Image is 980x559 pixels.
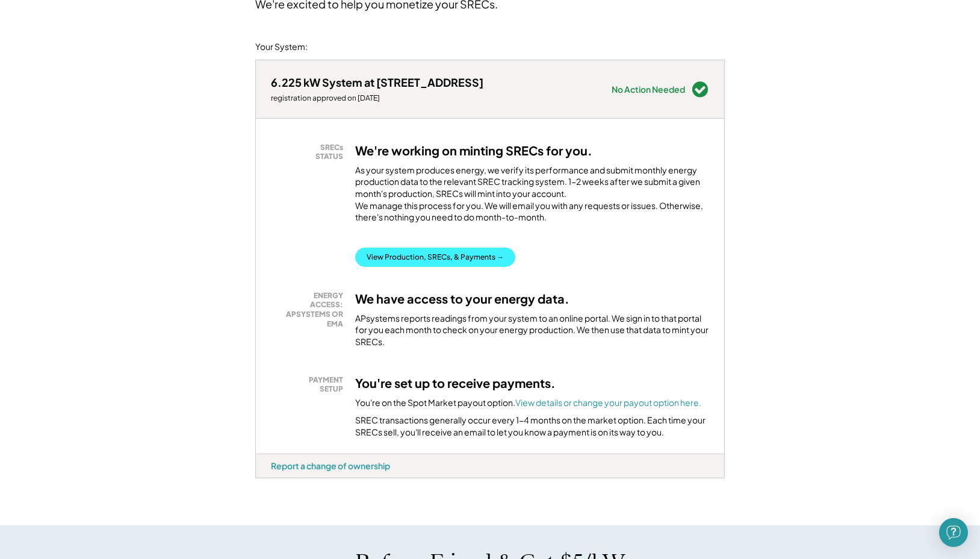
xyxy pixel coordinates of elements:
div: SREC transactions generally occur every 1-4 months on the market option. Each time your SRECs sel... [355,414,709,438]
div: registration approved on [DATE] [271,93,483,103]
a: View details or change your payout option here. [515,397,701,408]
button: View Production, SRECs, & Payments → [355,248,515,267]
div: No Action Needed [612,85,685,93]
h3: We have access to your energy data. [355,291,569,307]
div: You're on the Spot Market payout option. [355,397,701,409]
div: Your System: [255,41,308,53]
h3: You're set up to receive payments. [355,375,556,391]
div: SRECs STATUS [277,143,343,161]
div: PAYMENT SETUP [277,375,343,394]
div: As your system produces energy, we verify its performance and submit monthly energy production da... [355,164,709,230]
div: 6.225 kW System at [STREET_ADDRESS] [271,75,483,89]
div: APsystems reports readings from your system to an online portal. We sign in to that portal for yo... [355,313,709,348]
div: ENERGY ACCESS: APSYSTEMS OR EMA [277,291,343,328]
div: 16yvgl0v - VA Distributed [255,478,296,483]
div: Report a change of ownership [271,460,390,471]
div: Open Intercom Messenger [939,518,968,547]
h3: We're working on minting SRECs for you. [355,143,592,158]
